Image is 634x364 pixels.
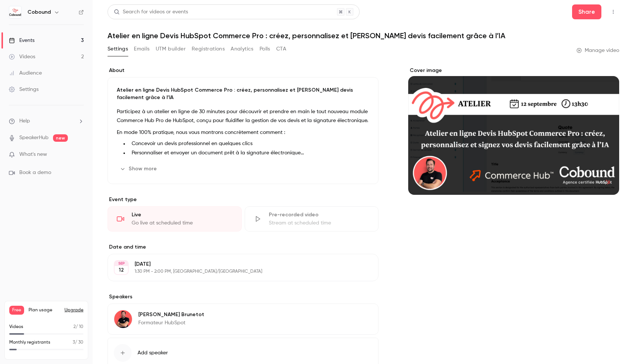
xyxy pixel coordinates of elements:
p: [PERSON_NAME] Brunetot [138,311,204,318]
div: SEP [115,261,128,266]
span: new [53,134,68,142]
div: Pre-recorded videoStream at scheduled time [245,206,379,232]
a: Manage video [577,47,619,54]
div: Édouard Brunetot[PERSON_NAME] BrunetotFormateur HubSpot [108,304,379,335]
div: LiveGo live at scheduled time [108,206,242,232]
p: Atelier en ligne Devis HubSpot Commerce Pro : créez, personnalisez et [PERSON_NAME] devis facilem... [117,86,369,101]
img: Édouard Brunetot [114,310,132,328]
div: Live [132,211,232,219]
button: Polls [260,43,270,55]
section: Cover image [408,67,619,195]
p: [DATE] [135,260,339,268]
div: Go live at scheduled time [132,219,232,227]
p: 1:30 PM - 2:00 PM, [GEOGRAPHIC_DATA]/[GEOGRAPHIC_DATA] [135,269,339,275]
p: / 30 [73,339,83,346]
button: UTM builder [156,43,186,55]
p: Monthly registrants [9,339,50,346]
p: Participez à un atelier en ligne de 30 minutes pour découvrir et prendre en main le tout nouveau ... [117,107,369,125]
li: Personnaliser et envoyer un document prêt à la signature électronique [129,149,369,157]
div: Stream at scheduled time [269,219,370,227]
p: Formateur HubSpot [138,319,204,327]
span: Book a demo [19,169,51,177]
label: Cover image [408,67,619,74]
h6: Cobound [27,9,51,16]
label: About [108,67,379,74]
p: Event type [108,196,379,203]
li: Concevoir un devis professionnel en quelques clics [129,140,369,148]
span: What's new [19,151,47,158]
h1: Atelier en ligne Devis HubSpot Commerce Pro : créez, personnalisez et [PERSON_NAME] devis facilem... [108,31,619,40]
button: Emails [134,43,149,55]
button: Share [572,4,601,19]
span: Add speaker [138,349,168,357]
div: Settings [9,86,39,93]
button: Analytics [231,43,254,55]
span: Free [9,306,24,315]
a: SpeakerHub [19,134,49,142]
button: Upgrade [65,307,83,313]
span: Plan usage [29,307,60,313]
p: En mode 100% pratique, nous vous montrons concrètement comment : [117,128,369,137]
button: CTA [276,43,286,55]
iframe: Noticeable Trigger [75,151,84,158]
div: Videos [9,53,35,60]
img: Cobound [9,6,21,18]
div: Events [9,37,34,44]
div: Audience [9,69,42,77]
label: Date and time [108,243,379,251]
p: 12 [119,266,124,274]
button: Registrations [192,43,225,55]
div: Pre-recorded video [269,211,370,219]
span: 2 [73,325,76,329]
button: Show more [117,163,161,175]
span: 3 [73,340,75,345]
li: help-dropdown-opener [9,117,84,125]
div: Search for videos or events [114,8,188,16]
button: Settings [108,43,128,55]
label: Speakers [108,293,379,301]
span: Help [19,117,30,125]
p: / 10 [73,324,83,330]
p: Videos [9,324,23,330]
